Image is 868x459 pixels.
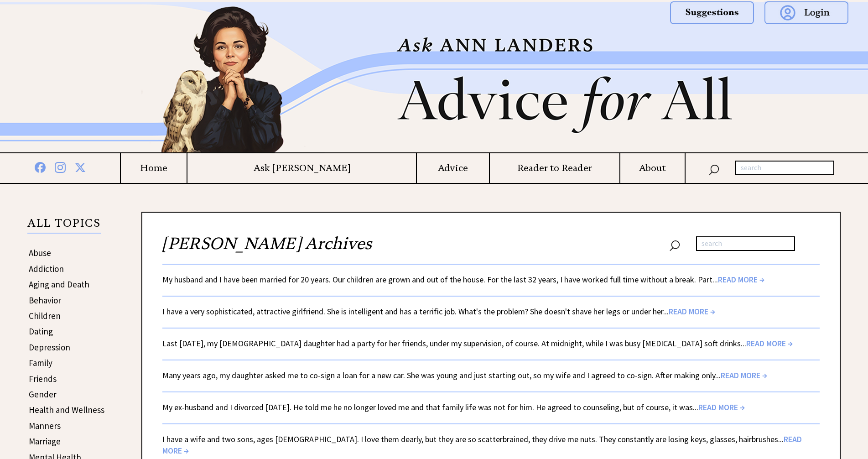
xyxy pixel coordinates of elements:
[29,373,57,384] a: Friends
[29,263,64,274] a: Addiction
[708,162,719,176] img: search_nav.png
[29,357,52,368] a: Family
[735,161,834,175] input: search
[121,162,187,174] a: Home
[29,279,89,290] a: Aging and Death
[162,233,820,264] h2: [PERSON_NAME] Archives
[55,160,66,173] img: instagram%20blue.png
[746,338,793,349] span: READ MORE →
[721,370,767,381] span: READ MORE →
[75,161,86,173] img: x%20blue.png
[29,295,61,306] a: Behavior
[29,247,51,258] a: Abuse
[29,436,61,447] a: Marriage
[106,2,763,152] img: header2b_v1.png
[162,402,745,412] a: My ex-husband and I divorced [DATE]. He told me he no longer loved me and that family life was no...
[417,162,489,174] a: Advice
[620,162,685,174] a: About
[29,342,70,353] a: Depression
[187,162,416,174] a: Ask [PERSON_NAME]
[35,160,46,173] img: facebook%20blue.png
[669,238,680,251] img: search_nav.png
[29,310,61,321] a: Children
[763,2,767,152] img: right_new2.png
[698,402,745,412] span: READ MORE →
[29,389,57,400] a: Gender
[162,338,793,349] a: Last [DATE], my [DEMOGRAPHIC_DATA] daughter had a party for her friends, under my supervision, of...
[27,218,101,234] p: ALL TOPICS
[490,162,619,174] a: Reader to Reader
[162,434,802,456] a: I have a wife and two sons, ages [DEMOGRAPHIC_DATA]. I love them dearly, but they are so scatterb...
[670,1,754,24] img: suggestions.png
[162,274,764,285] a: My husband and I have been married for 20 years. Our children are grown and out of the house. For...
[669,306,715,317] span: READ MORE →
[718,274,764,285] span: READ MORE →
[764,1,848,24] img: login.png
[696,236,795,251] input: search
[162,370,767,381] a: Many years ago, my daughter asked me to co-sign a loan for a new car. She was young and just star...
[29,420,61,431] a: Manners
[162,306,715,317] a: I have a very sophisticated, attractive girlfriend. She is intelligent and has a terrific job. Wh...
[29,326,53,337] a: Dating
[29,404,104,415] a: Health and Wellness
